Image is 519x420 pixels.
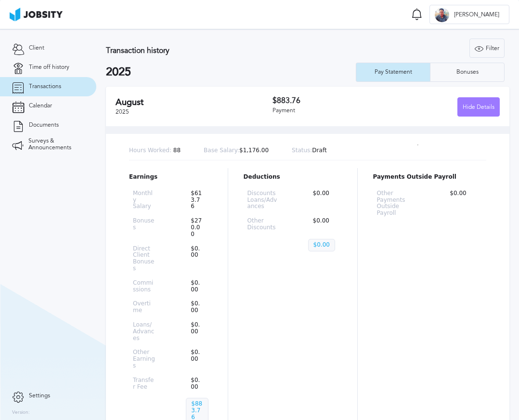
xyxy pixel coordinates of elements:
span: [PERSON_NAME] [449,12,504,18]
p: $0.00 [186,377,208,391]
span: Client [29,45,44,52]
p: Transfer Fee [133,377,155,391]
span: Time off history [29,64,69,71]
button: Filter [469,39,505,58]
p: Overtime [133,301,155,314]
div: Hide Details [458,98,499,117]
p: Discounts Loans/Advances [247,190,277,210]
p: $0.00 [186,322,208,341]
div: Bonuses [452,69,483,76]
button: Hide Details [457,97,500,117]
span: Base Salary: [204,147,239,154]
p: $0.00 [186,301,208,314]
p: Direct Client Bonuses [133,246,155,272]
p: Commissions [133,280,155,293]
h2: 2025 [106,66,356,79]
p: $0.00 [186,349,208,369]
span: 2025 [116,108,129,115]
p: $0.00 [308,218,338,231]
p: $0.00 [308,190,338,210]
p: $0.00 [186,246,208,272]
p: Bonuses [133,218,155,237]
div: Payment [272,107,386,114]
div: Filter [470,39,504,58]
p: Other Discounts [247,218,277,231]
h3: Transaction history [106,46,323,55]
span: Surveys & Announcements [28,138,84,151]
img: ab4bad089aa723f57921c736e9817d99.png [10,8,63,21]
p: Other Payments Outside Payroll [377,190,415,217]
span: Settings [29,393,50,399]
div: K [435,8,449,22]
p: Other Earnings [133,349,155,369]
span: Transactions [29,83,61,90]
span: Calendar [29,103,52,109]
p: Earnings [129,174,212,181]
p: Draft [292,147,327,154]
p: Payments Outside Payroll [373,174,486,181]
span: Hours Worked: [129,147,171,154]
h2: August [116,97,272,107]
p: $613.76 [186,190,208,210]
h3: $883.76 [272,96,386,105]
button: Bonuses [430,63,505,82]
p: Monthly Salary [133,190,155,210]
span: Documents [29,122,59,129]
p: $270.00 [186,218,208,237]
p: Deductions [244,174,342,181]
label: Version: [12,410,30,416]
div: Pay Statement [370,69,417,76]
span: Status: [292,147,312,154]
p: Loans/Advances [133,322,155,341]
p: 88 [129,147,181,154]
p: $0.00 [308,239,335,251]
p: $0.00 [445,190,482,217]
p: $0.00 [186,280,208,293]
button: K[PERSON_NAME] [429,5,509,24]
p: $1,176.00 [204,147,269,154]
button: Pay Statement [356,63,430,82]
